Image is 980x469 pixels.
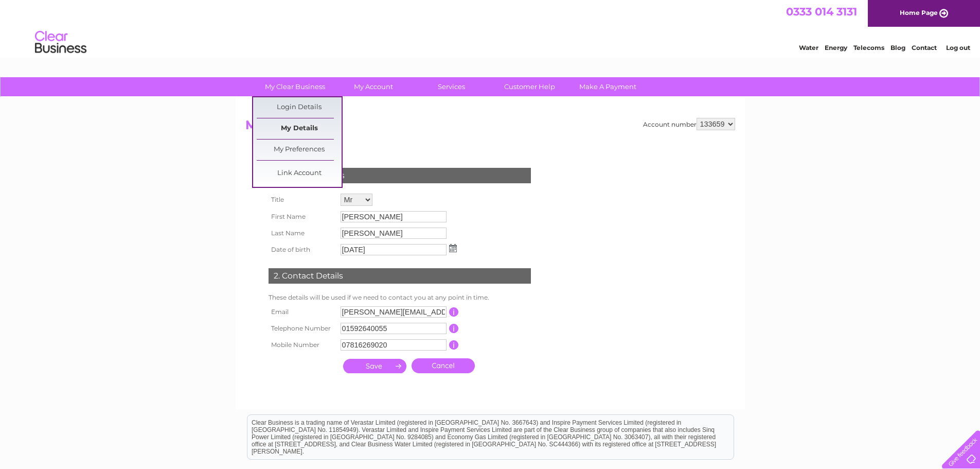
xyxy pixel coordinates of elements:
div: 2. Contact Details [269,268,531,284]
th: Title [266,191,338,209]
img: ... [449,244,457,252]
input: Submit [343,359,406,373]
th: Date of birth [266,241,338,258]
a: Water [799,44,818,51]
a: Cancel [412,358,475,373]
a: My Account [331,77,416,96]
input: Information [449,340,459,350]
a: Services [409,77,494,96]
th: First Name [266,209,338,225]
img: logo.png [34,27,87,58]
input: Information [449,324,459,333]
a: My Clear Business [253,77,337,96]
th: Telephone Number [266,320,338,337]
a: Make A Payment [565,77,650,96]
th: Mobile Number [266,337,338,353]
div: Clear Business is a trading name of Verastar Limited (registered in [GEOGRAPHIC_DATA] No. 3667643... [247,6,734,50]
input: Information [449,307,459,317]
a: Login Details [257,97,342,118]
th: Email [266,304,338,320]
a: Energy [825,44,847,51]
a: My Preferences [257,140,342,160]
a: Telecoms [853,44,884,51]
a: Contact [912,44,937,51]
a: Log out [946,44,970,51]
a: Customer Help [487,77,572,96]
td: These details will be used if we need to contact you at any point in time. [266,291,533,304]
div: 1. Personal Details [269,168,531,183]
a: 0333 014 3131 [786,5,857,18]
a: Blog [890,44,905,51]
a: Link Account [257,163,342,184]
h2: My Details [245,118,735,137]
div: Account number [643,118,735,130]
a: My Details [257,118,342,139]
th: Last Name [266,225,338,241]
